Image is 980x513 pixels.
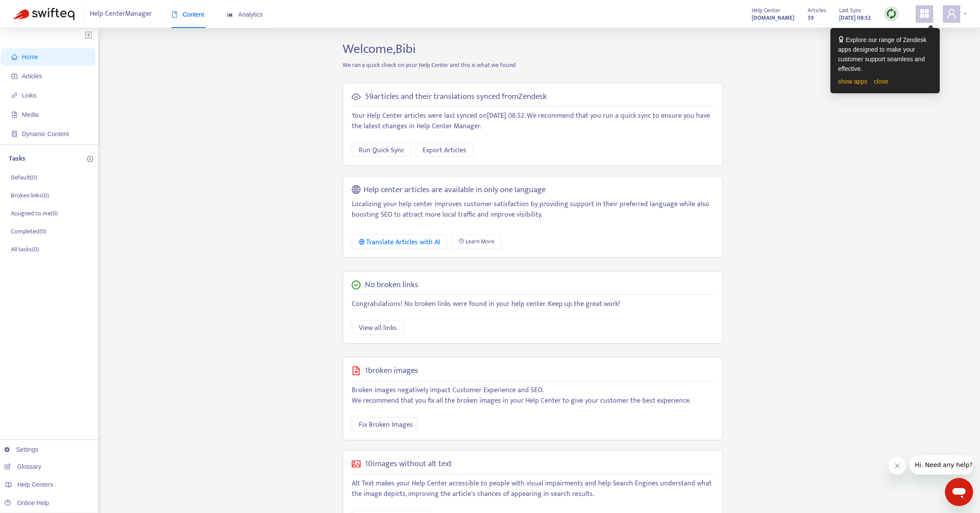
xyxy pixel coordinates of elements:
[11,227,46,236] p: Completed ( 0 )
[423,145,466,156] span: Export Articles
[359,145,404,156] span: Run Quick Sync
[874,78,888,85] a: close
[22,73,42,80] span: Articles
[11,191,49,200] p: Broken links ( 0 )
[352,281,360,289] span: check-circle
[11,245,39,254] p: All tasks ( 0 )
[352,111,714,132] p: Your Help Center articles were last synced on [DATE] 08:52 . We recommend that you run a quick sy...
[416,143,473,157] button: Export Articles
[22,130,69,137] span: Dynamic Content
[465,237,494,246] span: Learn More
[9,154,25,164] p: Tasks
[352,385,714,406] p: Broken images negatively impact Customer Experience and SEO. We recommend that you fix all the br...
[11,131,17,137] span: container
[889,457,906,474] iframe: Close message
[4,446,38,453] a: Settings
[352,320,404,334] button: View all links
[752,6,780,15] span: Help Center
[808,13,814,23] strong: 59
[365,459,452,469] h5: 10 images without alt text
[227,11,263,18] span: Analytics
[946,8,957,19] span: user
[352,185,360,195] span: global
[838,35,932,74] div: Explore our range of Zendesk apps designed to make your customer support seamless and effective.
[359,419,413,430] span: Fix Broken Images
[352,366,360,375] span: file-image
[919,8,930,19] span: appstore
[352,199,714,220] p: Localizing your help center improves customer satisfaction by providing support in their preferre...
[808,6,826,15] span: Articles
[365,92,547,102] h5: 59 articles and their translations synced from Zendesk
[227,11,233,18] span: area-chart
[451,235,501,249] a: Learn More
[11,54,17,60] span: home
[352,235,448,249] button: Translate Articles with AI
[945,478,973,506] iframe: Button to launch messaging window
[11,92,17,98] span: link
[11,73,17,79] span: account-book
[352,417,417,431] button: Fix Broken Images
[11,173,37,182] p: Default ( 0 )
[90,6,152,22] span: Help Center Manager
[87,156,93,162] span: plus-circle
[336,60,730,70] p: We ran a quick check on your Help Center and this is what we found
[364,185,546,195] h5: Help center articles are available in only one language
[359,323,397,334] span: View all links
[352,92,360,101] span: cloud-sync
[365,280,418,290] h5: No broken links
[838,78,868,85] a: show apps
[11,209,58,218] p: Assigned to me ( 0 )
[359,237,441,248] div: Translate Articles with AI
[352,460,360,468] span: picture
[4,463,41,470] a: Glossary
[752,13,794,23] strong: [DOMAIN_NAME]
[13,8,74,20] img: Swifteq
[171,11,178,18] span: book
[839,13,871,23] strong: [DATE] 08:52
[352,299,714,309] p: Congratulations! No broken links were found in your help center. Keep up the great work!
[352,143,411,157] button: Run Quick Sync
[17,481,53,488] span: Help Centers
[839,6,861,15] span: Last Sync
[22,53,38,60] span: Home
[343,38,416,60] span: Welcome, Bibi
[22,111,38,118] span: Media
[22,92,36,99] span: Links
[4,499,49,506] a: Online Help
[171,11,204,18] span: Content
[11,112,17,118] span: file-image
[910,455,973,474] iframe: Message from company
[752,13,794,23] a: [DOMAIN_NAME]
[365,366,418,376] h5: 1 broken images
[352,478,714,499] p: Alt Text makes your Help Center accessible to people with visual impairments and help Search Engi...
[886,8,897,19] img: sync.dc5367851b00ba804db3.png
